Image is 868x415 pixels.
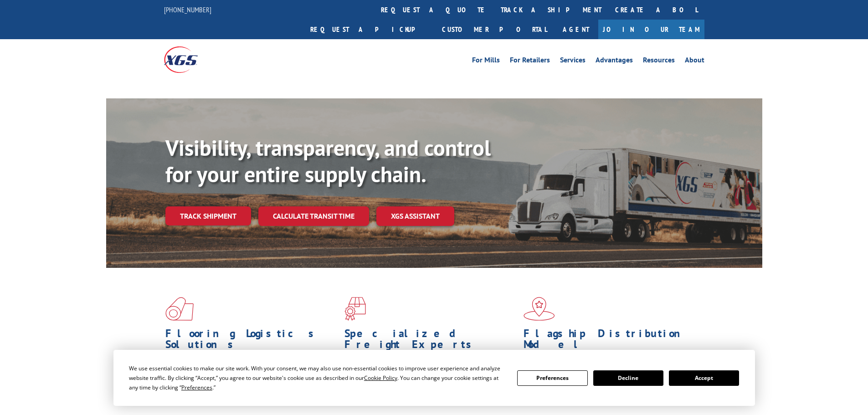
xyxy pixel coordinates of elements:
[435,20,554,39] a: Customer Portal
[524,328,696,354] h1: Flagship Distribution Model
[593,370,663,386] button: Decline
[129,364,506,392] div: We use essential cookies to make our site work. With your consent, we may also use non-essential ...
[524,297,555,321] img: xgs-icon-flagship-distribution-model-red
[554,20,598,39] a: Agent
[510,56,550,67] a: For Retailers
[165,206,251,225] a: Track shipment
[165,297,194,321] img: xgs-icon-total-supply-chain-intelligence-red
[472,56,500,67] a: For Mills
[113,350,755,406] div: Cookie Consent Prompt
[685,56,704,67] a: About
[258,206,369,226] a: Calculate transit time
[344,297,366,321] img: xgs-icon-focused-on-flooring-red
[165,133,491,188] b: Visibility, transparency, and control for your entire supply chain.
[517,370,587,386] button: Preferences
[344,328,517,354] h1: Specialized Freight Experts
[560,56,586,67] a: Services
[181,384,212,391] span: Preferences
[669,370,739,386] button: Accept
[164,5,211,14] a: [PHONE_NUMBER]
[376,206,454,226] a: XGS ASSISTANT
[598,20,704,39] a: Join Our Team
[165,328,338,354] h1: Flooring Logistics Solutions
[643,56,675,67] a: Resources
[364,374,397,382] span: Cookie Policy
[303,20,435,39] a: Request a pickup
[596,56,633,67] a: Advantages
